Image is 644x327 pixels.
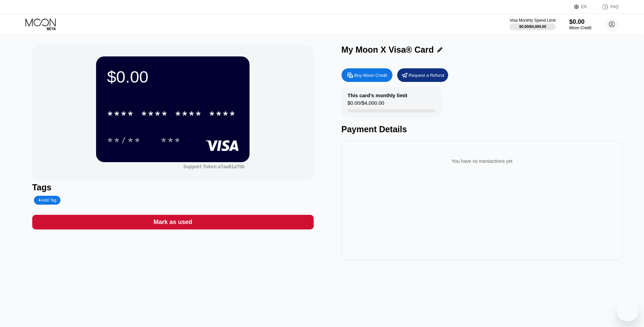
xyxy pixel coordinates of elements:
[342,68,392,82] div: Buy Moon Credit
[153,218,192,226] div: Mark as used
[38,198,56,203] div: Add Tag
[610,4,619,9] div: FAQ
[617,300,639,322] iframe: Button to launch messaging window
[519,24,546,29] div: $0.00 / $4,000.00
[348,92,407,98] div: This card’s monthly limit
[595,3,619,10] div: FAQ
[574,3,595,10] div: EN
[107,67,239,86] div: $0.00
[342,45,434,55] div: My Moon X Visa® Card
[32,183,314,192] div: Tags
[348,100,384,109] div: $0.00 / $4,000.00
[510,18,555,23] div: Visa Monthly Spend Limit
[569,18,591,25] div: $0.00
[581,4,587,9] div: EN
[32,215,314,229] div: Mark as used
[342,124,623,134] div: Payment Details
[510,18,555,30] div: Visa Monthly Spend Limit$0.00/$4,000.00
[569,25,591,30] div: Moon Credit
[347,152,618,171] div: You have no transactions yet
[183,164,244,169] div: Support Token: a7aa81a756
[34,196,60,205] div: Add Tag
[354,72,387,78] div: Buy Moon Credit
[569,18,591,30] div: $0.00Moon Credit
[183,164,244,169] div: Support Token:a7aa81a756
[397,68,448,82] div: Request a Refund
[409,72,444,78] div: Request a Refund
